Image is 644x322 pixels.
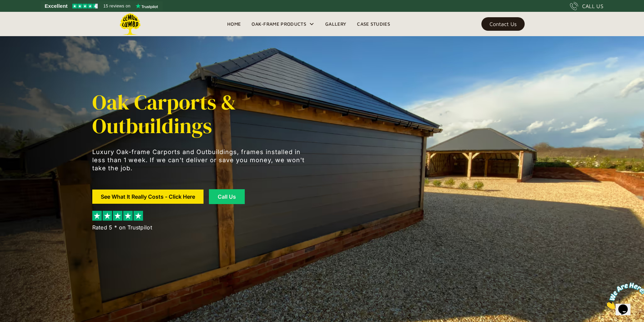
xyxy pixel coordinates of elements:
a: CALL US [570,2,603,10]
div: Contact Us [490,22,517,26]
a: Case Studies [352,19,396,29]
a: Home [222,19,246,29]
span: 1 [3,3,5,8]
a: Gallery [320,19,352,29]
img: Chat attention grabber [3,3,45,29]
div: Oak-Frame Products [246,12,320,36]
a: Contact Us [481,17,525,31]
img: Trustpilot 4.5 stars [72,4,98,8]
a: Call Us [209,189,245,204]
div: CALL US [582,2,603,10]
span: 15 reviews on [103,2,130,10]
img: Trustpilot logo [136,3,158,9]
a: See What It Really Costs - Click Here [92,190,204,204]
div: Call Us [217,194,236,199]
a: See Lemon Lumba reviews on Trustpilot [41,1,163,11]
p: Luxury Oak-frame Carports and Outbuildings, frames installed in less than 1 week. If we can't del... [92,148,309,172]
h1: Oak Carports & Outbuildings [92,91,309,138]
div: Oak-Frame Products [252,20,306,28]
div: Rated 5 * on Trustpilot [92,223,152,231]
iframe: chat widget [602,280,644,312]
span: Excellent [45,2,68,10]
